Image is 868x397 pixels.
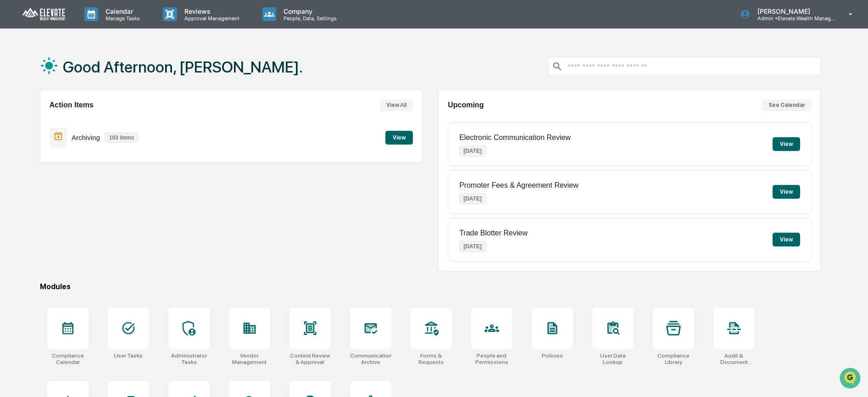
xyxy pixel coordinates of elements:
[156,73,167,84] button: Start new chat
[713,352,755,365] div: Audit & Document Logs
[31,70,150,79] div: Start new chat
[385,133,413,141] a: View
[98,15,145,22] p: Manage Tasks
[98,7,145,15] p: Calendar
[750,15,835,22] p: Admin • Elevate Wealth Management
[229,352,270,365] div: Vendor Management
[276,15,341,22] p: People, Data, Settings
[6,129,61,146] a: 🔎Data Lookup
[22,7,66,22] img: logo
[105,133,139,143] p: 103 items
[65,155,111,162] a: Powered byPylon
[350,352,391,365] div: Communications Archive
[459,181,579,190] p: Promoter Fees & Agreement Review
[592,352,634,365] div: User Data Lookup
[459,145,486,157] p: [DATE]
[177,7,244,15] p: Reviews
[76,116,114,125] span: Attestations
[18,116,59,125] span: Preclearance
[459,229,528,237] p: Trade Blotter Review
[773,233,800,246] button: View
[762,99,812,111] button: See Calendar
[91,156,111,162] span: Pylon
[72,134,100,141] p: Archiving
[750,7,835,15] p: [PERSON_NAME]
[459,134,571,142] p: Electronic Communication Review
[63,58,303,76] h1: Good Afternoon, [PERSON_NAME].
[9,117,17,124] div: 🖐️
[9,19,167,34] p: How can we help?
[839,367,863,391] iframe: Open customer support
[385,131,413,145] button: View
[9,70,26,87] img: 1746055101610-c473b297-6a78-478c-a979-82029cc54cd1
[40,282,821,291] div: Modules
[448,101,484,109] h2: Upcoming
[31,79,116,87] div: We're available if you need us!
[773,137,800,151] button: View
[542,352,563,359] div: Policies
[6,112,63,129] a: 🖐️Preclearance
[773,185,800,199] button: View
[289,352,331,365] div: Content Review & Approval
[67,117,74,124] div: 🗄️
[18,133,58,142] span: Data Lookup
[471,352,512,365] div: People and Permissions
[177,15,244,22] p: Approval Management
[168,352,210,365] div: Administrator Tasks
[114,352,143,359] div: User Tasks
[459,241,486,252] p: [DATE]
[380,99,413,111] button: View All
[459,193,486,204] p: [DATE]
[411,352,452,365] div: Forms & Requests
[9,134,17,141] div: 🔎
[653,352,694,365] div: Compliance Library
[276,7,341,15] p: Company
[63,112,117,129] a: 🗄️Attestations
[50,101,94,109] h2: Action Items
[47,352,89,365] div: Compliance Calendar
